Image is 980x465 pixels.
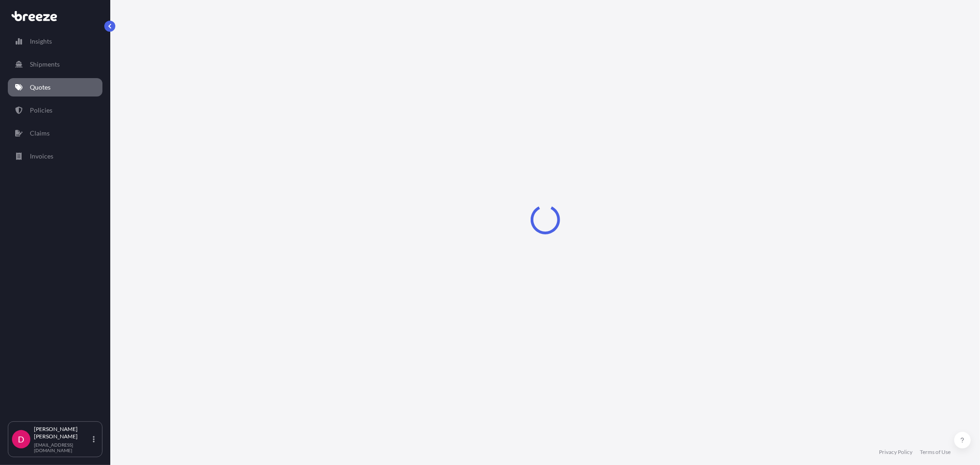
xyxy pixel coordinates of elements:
a: Terms of Use [920,448,951,456]
p: Insights [30,37,52,46]
span: D [18,435,24,444]
p: Policies [30,106,52,115]
a: Insights [8,32,102,51]
a: Quotes [8,78,102,96]
a: Claims [8,124,102,142]
p: Invoices [30,152,53,161]
p: Claims [30,129,50,138]
p: [PERSON_NAME] [PERSON_NAME] [34,425,91,440]
a: Shipments [8,55,102,74]
p: Quotes [30,83,51,92]
p: Shipments [30,60,60,69]
a: Invoices [8,147,102,165]
a: Privacy Policy [879,448,912,456]
p: [EMAIL_ADDRESS][DOMAIN_NAME] [34,442,91,453]
a: Policies [8,101,102,119]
